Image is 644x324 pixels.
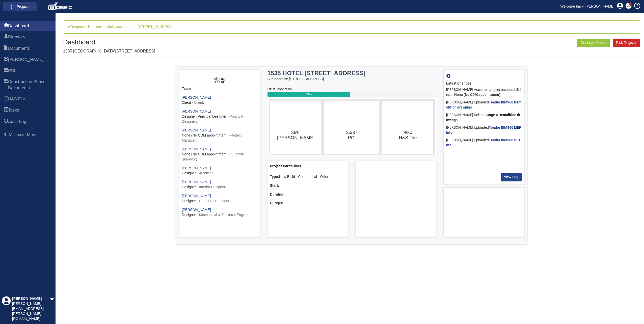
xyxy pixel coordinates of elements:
[182,213,196,217] span: Designer
[613,39,640,47] a: Risk Register
[8,96,25,102] span: H&S File
[446,113,520,122] b: Stage 4 Demolition drawings
[267,77,436,82] div: Site address: [STREET_ADDRESS]
[270,201,283,205] b: Budget:
[182,133,228,137] span: None (No CDM appointment)
[577,39,610,47] button: Generate Report
[182,194,257,204] div: ;
[48,1,73,11] img: logo_white.png
[63,20,640,34] div: Responsibilities successfully accepted for: [STREET_ADDRESS]
[270,183,279,187] b: Start:
[4,57,8,63] span: HARI
[182,185,196,189] span: Designer
[267,92,350,97] div: 49%
[399,130,417,140] text: 9/30
[446,111,522,124] div: [PERSON_NAME] Deleted
[271,102,320,152] svg: 36%​HARI
[383,102,432,152] svg: 9/30​H&S File
[446,138,520,147] a: Tender BIM360 SE Info
[182,199,196,203] span: Designer
[8,45,30,51] span: Documents
[182,100,191,104] span: Client
[446,100,521,109] a: Tender BIM360 Demolition drawings
[277,135,314,141] tspan: [PERSON_NAME]
[4,34,8,40] span: Directory
[8,119,26,125] span: Audit Log
[446,81,522,86] div: Latest Changes:
[6,3,33,10] a: ❮ Projects
[182,109,211,113] a: [PERSON_NAME]
[446,124,522,137] div: [PERSON_NAME] Uploaded
[12,296,50,301] div: [PERSON_NAME]
[197,199,229,203] span: - Structural Engineer
[182,166,211,170] a: [PERSON_NAME]
[182,109,257,124] div: ;
[446,99,522,111] div: [PERSON_NAME] Uploaded
[182,128,257,143] div: ;
[446,137,522,149] div: [PERSON_NAME] Uploaded
[8,68,15,74] span: PCI
[9,132,38,137] span: Minimize Menu
[182,147,257,162] div: ;
[270,164,301,168] a: Project Particulars
[8,34,25,40] span: Directory
[270,192,286,196] b: Duration:
[197,213,251,217] span: - Mechanical & Electrical Engineer
[346,130,357,140] text: 30/37
[501,173,522,181] a: View Log
[326,102,378,152] svg: 30/37​PCI
[4,23,8,29] span: Dashboard
[267,87,436,92] div: CDM Progress
[182,95,257,105] div: ;
[182,180,211,184] a: [PERSON_NAME]
[182,194,211,198] a: [PERSON_NAME]
[197,185,225,189] span: - Interior Designer
[446,125,521,134] a: Tender BIM360 MEP Info
[8,57,43,63] span: HARI
[204,75,234,85] img: ASH3fIiKEy5lAAAAAElFTkSuQmCC
[454,93,500,97] b: None (No CDM appointment)
[270,175,279,179] b: Type:
[356,161,436,237] div: Project Location
[182,114,227,118] span: Designer, Principal Designer
[182,147,211,151] a: [PERSON_NAME]
[399,135,417,140] tspan: H&S File
[8,79,52,91] span: Construction Phase Documents
[182,180,257,190] div: ;
[182,152,228,156] span: None (No CDM appointment)
[182,208,211,212] a: [PERSON_NAME]
[182,221,257,231] div: ;
[270,174,345,179] div: New Build - Commercial - Other
[8,107,19,113] span: Tasks
[63,39,155,46] h1: Dashboard
[197,171,212,175] span: - Architect
[8,23,29,29] span: Dashboard
[12,301,50,321] div: [PERSON_NAME][EMAIL_ADDRESS][PERSON_NAME][DOMAIN_NAME]
[182,207,257,218] div: ;
[63,48,155,54] p: 1535 [GEOGRAPHIC_DATA][STREET_ADDRESS]
[267,70,407,76] h3: 1535 HOTEL [STREET_ADDRESS]
[182,171,196,175] span: Designer
[4,107,8,114] span: Tasks
[2,296,11,321] div: Profile
[348,135,356,140] tspan: PCI
[4,119,8,125] span: Audit Log
[557,3,618,10] a: Welcome back, [PERSON_NAME]
[3,132,8,137] span: Minimize Menu
[182,166,257,176] div: ;
[4,68,8,74] span: PCI
[182,95,211,99] a: [PERSON_NAME]
[192,100,203,104] span: - Client
[4,79,8,91] span: Construction Phase Documents
[182,86,257,91] div: Team
[182,133,242,142] span: - Project Manager
[4,46,8,52] span: Documents
[277,130,314,141] text: 36%
[446,86,522,99] div: [PERSON_NAME] Accepted project responsibilities as
[182,128,211,132] a: [PERSON_NAME]
[4,96,8,102] span: H&S File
